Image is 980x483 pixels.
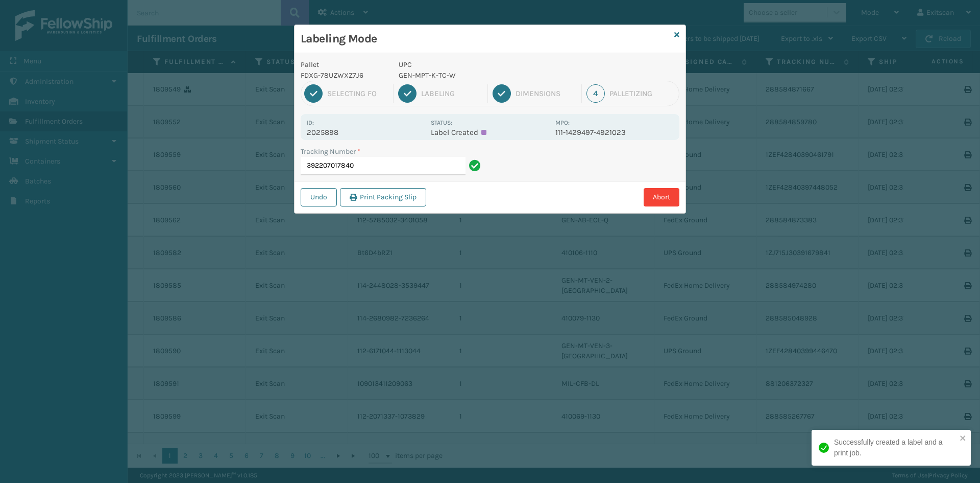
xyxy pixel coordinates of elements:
p: GEN-MPT-K-TC-W [399,70,549,81]
div: 2 [398,84,416,103]
h3: Labeling Mode [301,31,670,47]
div: 3 [493,84,511,103]
label: Id: [307,119,314,126]
div: Selecting FO [327,89,388,98]
label: Tracking Number [301,146,360,157]
div: Palletizing [609,89,676,98]
label: Status: [431,119,452,126]
p: UPC [399,59,549,70]
p: FDXG-78UZWXZ7J6 [301,70,386,81]
div: Labeling [421,89,482,98]
p: 2025898 [307,128,425,137]
p: Pallet [301,59,386,70]
div: Dimensions [516,89,577,98]
div: Successfully created a label and a print job. [834,437,957,458]
div: 1 [304,84,323,103]
button: Undo [301,188,337,206]
button: Print Packing Slip [340,188,426,206]
button: Abort [644,188,679,206]
button: close [960,434,967,444]
label: MPO: [555,119,570,126]
p: Label Created [431,128,549,137]
p: 111-1429497-4921023 [555,128,673,137]
div: 4 [586,84,605,103]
